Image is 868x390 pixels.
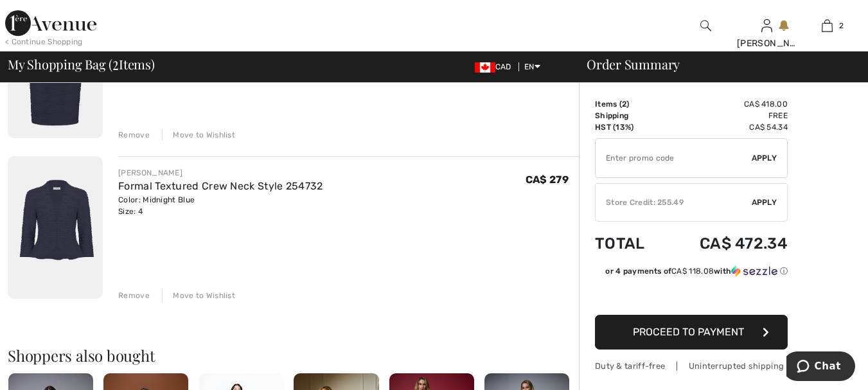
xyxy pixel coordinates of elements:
span: My Shopping Bag ( Items) [8,58,155,71]
span: Apply [752,197,777,208]
div: Remove [118,290,150,301]
span: EN [524,62,540,71]
span: 2 [622,100,626,109]
a: Formal Textured Crew Neck Style 254732 [118,180,323,192]
span: 2 [839,20,844,31]
div: Move to Wishlist [162,290,235,301]
div: Color: Midnight Blue Size: 4 [118,194,323,217]
div: < Continue Shopping [5,36,83,48]
a: Sign In [761,19,772,31]
div: Remove [118,129,150,141]
td: CA$ 472.34 [664,222,788,265]
span: 2 [112,55,119,71]
td: CA$ 418.00 [664,98,788,110]
div: Store Credit: 255.49 [596,197,752,208]
div: or 4 payments ofCA$ 118.08withSezzle Click to learn more about Sezzle [595,265,788,281]
img: 1ère Avenue [5,10,96,36]
span: CAD [475,62,517,71]
img: Formal Textured Crew Neck Style 254732 [8,156,103,299]
img: My Info [761,18,772,33]
div: [PERSON_NAME] [737,37,797,50]
h2: Shoppers also bought [8,348,579,363]
td: Total [595,222,664,265]
td: HST (13%) [595,121,664,133]
img: Sezzle [731,265,777,277]
td: Shipping [595,110,664,121]
div: or 4 payments of with [605,265,788,277]
span: CA$ 279 [526,173,569,186]
input: Promo code [596,139,752,177]
iframe: Opens a widget where you can chat to one of our agents [786,351,855,384]
span: Apply [752,152,777,164]
td: CA$ 54.34 [664,121,788,133]
div: Move to Wishlist [162,129,235,141]
img: My Bag [822,18,833,33]
button: Proceed to Payment [595,315,788,350]
span: Proceed to Payment [633,326,744,338]
span: CA$ 118.08 [671,267,714,276]
img: search the website [700,18,711,33]
div: Duty & tariff-free | Uninterrupted shipping [595,360,788,372]
td: Free [664,110,788,121]
a: 2 [797,18,857,33]
iframe: PayPal-paypal [595,281,788,310]
img: Canadian Dollar [475,62,495,73]
div: [PERSON_NAME] [118,167,323,179]
td: Items ( ) [595,98,664,110]
div: Order Summary [571,58,860,71]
